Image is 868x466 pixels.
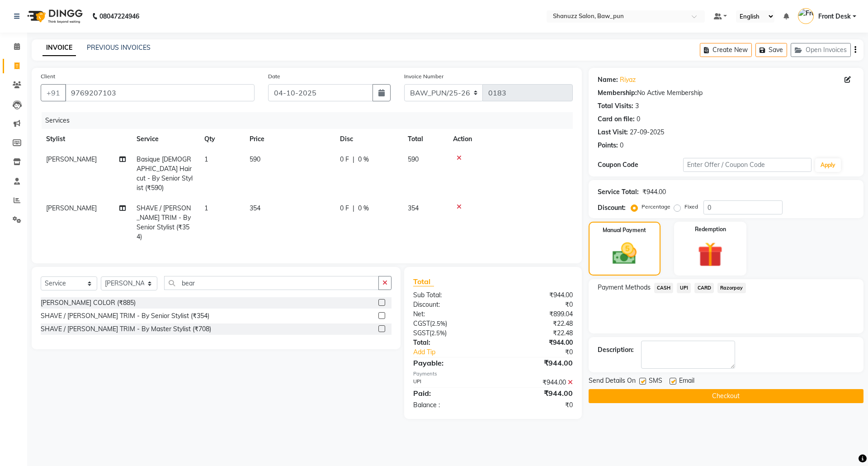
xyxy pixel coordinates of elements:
div: Total: [406,338,493,347]
div: ₹944.00 [493,388,579,399]
div: UPI [406,378,493,387]
span: 0 % [358,155,369,164]
label: Manual Payment [603,226,646,234]
span: 590 [408,155,419,163]
span: SHAVE / [PERSON_NAME] TRIM - By Senior Stylist (₹354) [137,204,191,241]
span: 2.5% [431,329,445,337]
div: Card on file: [598,114,635,124]
div: Paid: [406,388,493,399]
th: Disc [335,129,402,149]
div: ₹944.00 [493,290,579,300]
div: Sub Total: [406,290,493,300]
label: Fixed [684,203,698,211]
div: ₹0 [493,400,579,410]
div: ₹944.00 [493,378,579,387]
div: Points: [598,141,618,150]
div: ₹0 [493,300,579,309]
div: Membership: [598,88,637,98]
div: ₹899.04 [493,309,579,319]
span: | [353,204,354,213]
span: Basique [DEMOGRAPHIC_DATA] Haircut - By Senior Stylist (₹590) [137,155,193,192]
span: [PERSON_NAME] [46,204,97,212]
span: | [353,155,354,164]
label: Invoice Number [404,72,443,81]
span: Front Desk [818,12,851,21]
div: Last Visit: [598,128,628,137]
button: Create New [700,43,752,57]
span: Email [679,376,694,387]
button: Checkout [589,389,863,403]
span: 354 [250,204,260,212]
span: CASH [654,283,674,293]
div: ₹944.00 [493,357,579,368]
div: ₹22.48 [493,319,579,328]
span: Total [413,277,434,286]
div: Payments [413,370,573,378]
span: 354 [408,204,419,212]
input: Enter Offer / Coupon Code [683,158,811,172]
div: 3 [635,101,639,111]
th: Service [131,129,199,149]
div: ₹22.48 [493,328,579,338]
div: Discount: [406,300,493,309]
div: 0 [620,141,623,150]
div: ₹944.00 [493,338,579,347]
div: Name: [598,75,618,85]
div: SHAVE / [PERSON_NAME] TRIM - By Senior Stylist (₹354) [41,311,209,321]
span: 590 [250,155,260,163]
div: Services [42,112,580,129]
img: Front Desk [798,8,814,24]
span: SMS [649,376,662,387]
span: [PERSON_NAME] [46,155,97,163]
span: 0 F [340,155,349,164]
div: ( ) [406,319,493,328]
a: Riyaz [620,75,636,85]
div: Description: [598,345,634,355]
span: CARD [694,283,714,293]
button: Apply [815,158,841,172]
div: ( ) [406,328,493,338]
span: Razorpay [717,283,746,293]
th: Stylist [41,129,131,149]
div: 0 [637,114,640,124]
div: Service Total: [598,187,639,197]
div: Total Visits: [598,101,633,111]
div: [PERSON_NAME] COLOR (₹885) [41,298,136,308]
div: Discount: [598,203,626,213]
th: Qty [199,129,244,149]
span: Payment Methods [598,283,651,292]
th: Price [244,129,335,149]
img: _cash.svg [605,240,644,267]
span: SGST [413,329,429,337]
span: 2.5% [432,320,445,327]
div: Payable: [406,357,493,368]
div: ₹944.00 [642,187,666,197]
span: 0 % [358,204,369,213]
span: 1 [204,155,208,163]
img: _gift.svg [690,239,731,270]
img: logo [23,4,85,29]
label: Percentage [642,203,670,211]
span: 1 [204,204,208,212]
th: Action [448,129,573,149]
th: Total [402,129,448,149]
div: Balance : [406,400,493,410]
button: Open Invoices [791,43,851,57]
span: 0 F [340,204,349,213]
input: Search or Scan [164,276,379,290]
span: CGST [413,319,430,328]
a: Add Tip [406,347,507,357]
span: Send Details On [589,376,636,387]
div: ₹0 [507,347,579,357]
div: 27-09-2025 [630,128,664,137]
span: UPI [677,283,691,293]
a: INVOICE [42,40,76,56]
label: Date [268,72,280,81]
div: Net: [406,309,493,319]
b: 08047224946 [99,4,139,29]
label: Redemption [695,225,726,233]
a: PREVIOUS INVOICES [87,43,151,52]
input: Search by Name/Mobile/Email/Code [65,84,255,101]
div: SHAVE / [PERSON_NAME] TRIM - By Master Stylist (₹708) [41,324,211,334]
div: Coupon Code [598,160,683,170]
